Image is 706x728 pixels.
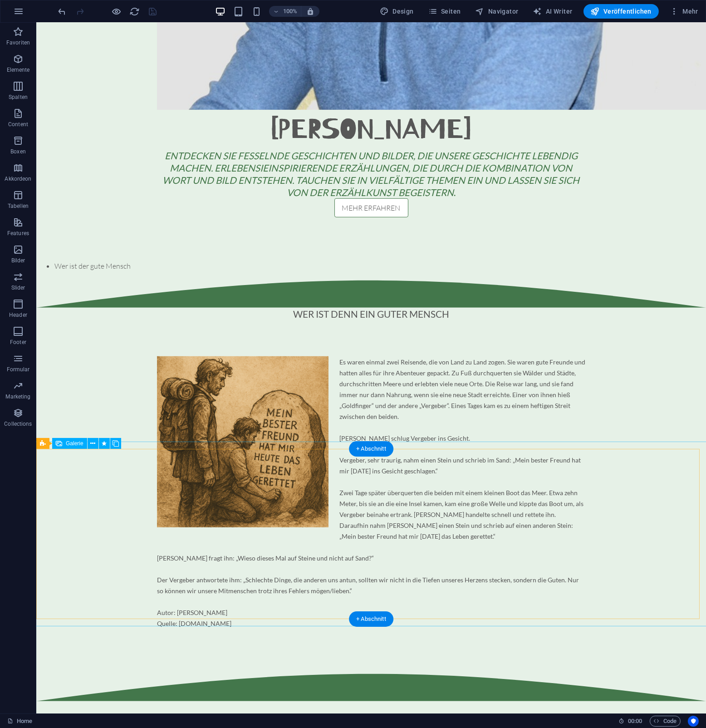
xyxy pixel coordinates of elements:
[6,39,30,46] p: Favoriten
[428,7,461,16] span: Seiten
[634,718,636,724] span: :
[7,716,32,727] a: Klick, um Auswahl aufzuheben. Doppelklick öffnet Seitenverwaltung
[7,66,30,74] p: Elemente
[269,6,301,17] button: 100%
[11,284,25,291] p: Slider
[583,4,659,19] button: Veröffentlichen
[7,366,30,373] p: Formular
[376,4,417,19] div: Design (Strg+Alt+Y)
[10,148,26,155] p: Boxen
[376,4,417,19] button: Design
[654,716,677,727] span: Code
[130,6,140,17] i: Seite neu laden
[380,7,414,16] span: Design
[618,716,642,727] h6: Session-Zeit
[472,4,522,19] button: Navigator
[650,716,681,727] button: Code
[670,7,698,16] span: Mehr
[66,441,83,446] span: Galerie
[425,4,465,19] button: Seiten
[283,6,297,17] h6: 100%
[666,4,702,19] button: Mehr
[9,93,28,101] p: Spalten
[5,393,30,400] p: Marketing
[8,121,28,128] p: Content
[5,175,31,182] p: Akkordeon
[591,7,652,16] span: Veröffentlichen
[7,230,29,237] p: Features
[11,257,25,264] p: Bilder
[9,311,27,319] p: Header
[349,611,393,627] div: + Abschnitt
[10,339,26,346] p: Footer
[628,716,642,727] span: 00 00
[306,7,314,15] i: Bei Größenänderung Zoomstufe automatisch an das gewählte Gerät anpassen.
[688,716,699,727] button: Usercentrics
[533,7,573,16] span: AI Writer
[529,4,576,19] button: AI Writer
[349,441,393,457] div: + Abschnitt
[129,6,140,17] button: reload
[57,6,68,17] button: undo
[476,7,519,16] span: Navigator
[4,420,32,428] p: Collections
[111,6,122,17] button: Klicke hier, um den Vorschau-Modus zu verlassen
[57,6,68,17] i: Rückgängig: Galeriebilder hinzufügen (Strg+Z)
[8,202,29,210] p: Tabellen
